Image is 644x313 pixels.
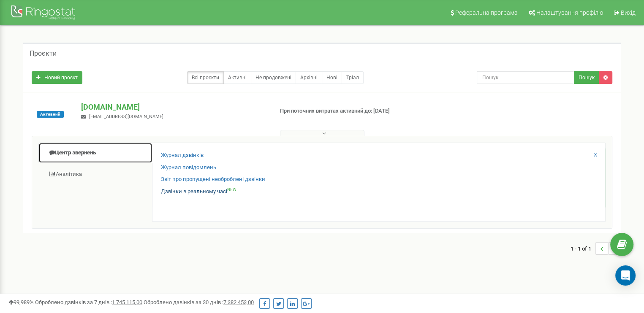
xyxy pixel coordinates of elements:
a: X [594,151,597,159]
span: Оброблено дзвінків за 7 днів : [35,299,142,305]
nav: ... [571,234,621,263]
a: Журнал повідомлень [161,164,216,172]
a: Журнал дзвінків [161,151,204,159]
a: Не продовжені [251,71,296,84]
a: Архівні [296,71,322,84]
h5: Проєкти [30,50,57,57]
u: 1 745 115,00 [112,299,142,305]
p: [DOMAIN_NAME] [81,102,266,113]
span: Реферальна програма [455,9,518,16]
u: 7 382 453,00 [223,299,254,305]
a: Центр звернень [38,143,152,163]
div: Open Intercom Messenger [615,265,636,286]
a: Нові [322,71,342,84]
button: Пошук [574,71,599,84]
a: Дзвінки в реальному часіNEW [161,188,236,196]
span: Вихід [621,9,636,16]
span: 1 - 1 of 1 [571,242,595,255]
input: Пошук [477,71,574,84]
span: [EMAIL_ADDRESS][DOMAIN_NAME] [89,114,163,119]
sup: NEW [227,187,236,192]
a: Тріал [342,71,364,84]
a: Новий проєкт [32,71,82,84]
span: 99,989% [8,299,34,305]
a: Активні [223,71,251,84]
span: Налаштування профілю [536,9,603,16]
a: Всі проєкти [187,71,224,84]
p: При поточних витратах активний до: [DATE] [280,107,416,115]
a: Аналiтика [38,164,152,185]
span: Оброблено дзвінків за 30 днів : [144,299,254,305]
span: Активний [37,111,64,118]
a: Звіт про пропущені необроблені дзвінки [161,175,265,183]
